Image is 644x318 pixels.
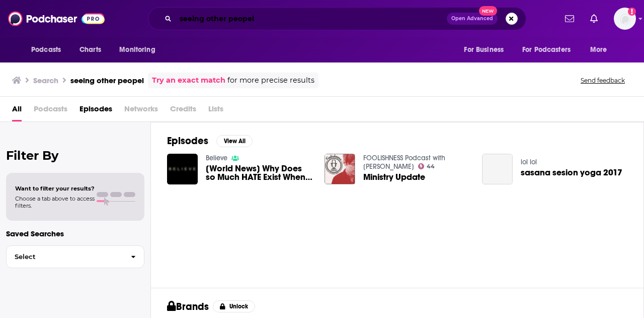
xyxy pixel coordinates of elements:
[24,40,74,59] button: open menu
[167,154,198,184] img: [World News] Why Does so Much HATE Exist When it Comes to "News"?
[479,6,497,16] span: New
[427,164,435,169] span: 44
[119,43,155,57] span: Monitoring
[522,43,571,57] span: For Podcasters
[6,229,144,238] p: Saved Searches
[148,7,526,30] div: Search podcasts, credits, & more...
[15,195,95,209] span: Choose a tab above to access filters.
[227,75,314,86] span: for more precise results
[15,185,95,192] span: Want to filter your results?
[112,40,168,59] button: open menu
[167,135,253,147] a: EpisodesView All
[447,13,498,25] button: Open AdvancedNew
[79,43,101,57] span: Charts
[614,8,636,30] button: Show profile menu
[8,9,105,28] img: Podchaser - Follow, Share and Rate Podcasts
[325,154,355,184] img: Ministry Update
[79,101,112,121] a: Episodes
[206,164,312,181] a: [World News] Why Does so Much HATE Exist When it Comes to "News"?
[614,8,636,30] img: User Profile
[206,154,227,162] a: Believe
[628,8,636,16] svg: Add a profile image
[6,148,144,163] h2: Filter By
[176,11,447,27] input: Search podcasts, credits, & more...
[363,173,425,181] a: Ministry Update
[124,101,158,121] span: Networks
[578,76,628,85] button: Send feedback
[7,253,123,260] span: Select
[34,101,67,121] span: Podcasts
[6,245,144,268] button: Select
[363,154,445,171] a: FOOLISHNESS Podcast with Brian Sumner
[216,135,253,147] button: View All
[590,43,607,57] span: More
[33,76,58,85] h3: Search
[464,43,504,57] span: For Business
[208,101,223,121] span: Lists
[167,300,209,313] h2: Brands
[12,101,22,121] a: All
[152,75,225,86] a: Try an exact match
[213,300,256,312] button: Unlock
[70,76,144,85] h3: seeing other peopel
[451,16,493,21] span: Open Advanced
[73,40,107,59] a: Charts
[586,10,602,27] a: Show notifications dropdown
[516,40,585,59] button: open menu
[170,101,196,121] span: Credits
[167,135,208,147] h2: Episodes
[614,8,636,30] span: Logged in as KaitlynEsposito
[521,168,622,177] a: sasana sesion yoga 2017
[457,40,516,59] button: open menu
[418,163,435,169] a: 44
[482,154,513,184] a: sasana sesion yoga 2017
[561,10,578,27] a: Show notifications dropdown
[583,40,620,59] button: open menu
[521,158,537,166] a: lol lol
[31,43,61,57] span: Podcasts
